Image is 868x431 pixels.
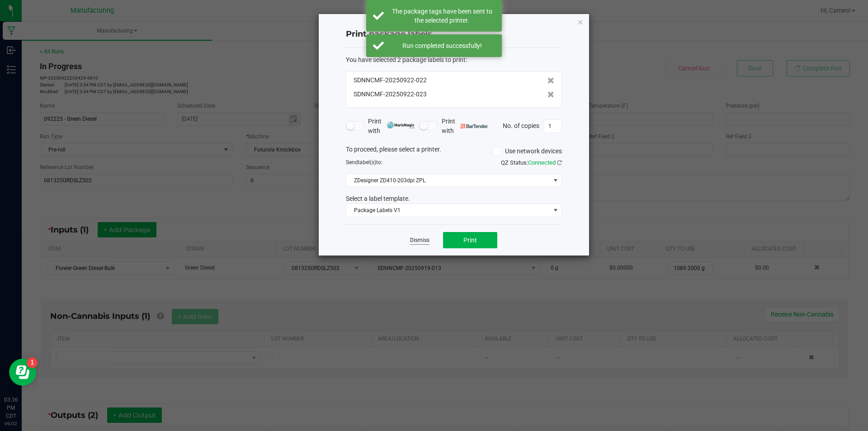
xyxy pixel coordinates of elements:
span: ZDesigner ZD410-203dpi ZPL [346,174,550,187]
div: Run completed successfully! [389,41,495,50]
iframe: Resource center [9,359,36,386]
h4: Print package labels [346,28,562,40]
div: The package tags have been sent to the selected printer. [389,7,495,25]
img: bartender.png [461,124,488,128]
button: Print [443,232,497,248]
span: Send to: [346,159,382,166]
div: : [346,55,562,65]
span: SDNNCMF-20250922-023 [354,90,427,99]
span: Connected [528,159,556,166]
span: QZ Status: [501,159,562,166]
a: Dismiss [410,237,429,244]
span: Package Labels V1 [346,204,550,217]
label: Use network devices [493,147,562,156]
span: Print with [442,117,488,136]
span: Print [463,237,477,244]
img: mark_magic_cybra.png [387,122,415,128]
div: To proceed, please select a printer. [339,145,569,158]
span: SDNNCMF-20250922-022 [354,76,427,85]
span: Print with [368,117,415,136]
span: You have selected 2 package labels to print [346,56,466,63]
span: label(s) [358,159,376,166]
span: No. of copies [503,122,539,129]
iframe: Resource center unread badge [27,357,38,368]
div: Select a label template. [339,194,569,204]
